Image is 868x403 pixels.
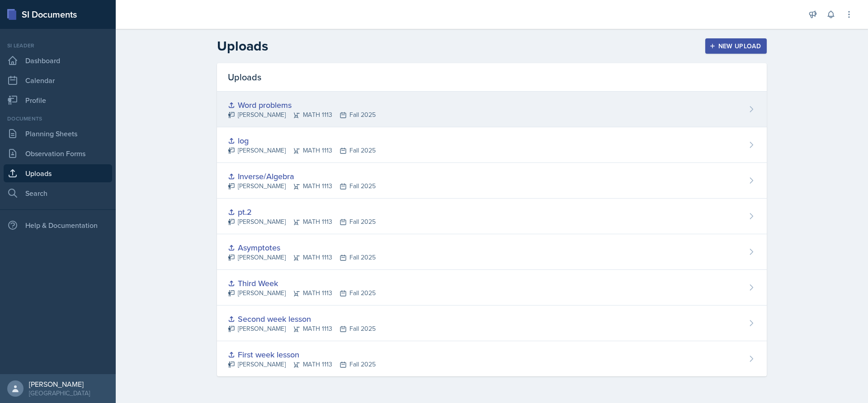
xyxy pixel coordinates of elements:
div: First week lesson [228,348,376,361]
div: New Upload [711,42,761,50]
a: Calendar [4,71,112,89]
a: Asymptotes [PERSON_NAME]MATH 1113Fall 2025 [217,234,767,270]
div: Help & Documentation [4,216,112,234]
a: Uploads [4,164,112,182]
a: Inverse/Algebra [PERSON_NAME]MATH 1113Fall 2025 [217,163,767,199]
div: Asymptotes [228,241,376,254]
div: [PERSON_NAME] MATH 1113 Fall 2025 [228,360,376,369]
div: [PERSON_NAME] MATH 1113 Fall 2025 [228,253,376,262]
div: Second week lesson [228,313,376,325]
a: log [PERSON_NAME]MATH 1113Fall 2025 [217,127,767,163]
h2: Uploads [217,38,268,54]
a: Search [4,184,112,202]
div: [PERSON_NAME] MATH 1113 Fall 2025 [228,146,376,155]
div: log [228,134,376,147]
div: Documents [4,115,112,123]
div: [PERSON_NAME] MATH 1113 Fall 2025 [228,181,376,191]
a: Second week lesson [PERSON_NAME]MATH 1113Fall 2025 [217,306,767,341]
div: Si leader [4,42,112,50]
a: pt.2 [PERSON_NAME]MATH 1113Fall 2025 [217,199,767,234]
a: Planning Sheets [4,125,112,143]
a: Word problems [PERSON_NAME]MATH 1113Fall 2025 [217,92,767,127]
button: New Upload [705,38,767,54]
div: [PERSON_NAME] [29,380,90,389]
div: [PERSON_NAME] MATH 1113 Fall 2025 [228,324,376,334]
a: Observation Forms [4,144,112,162]
a: Profile [4,91,112,109]
div: Third Week [228,277,376,289]
div: Word problems [228,99,376,111]
div: Uploads [217,63,767,92]
a: Dashboard [4,51,112,69]
a: First week lesson [PERSON_NAME]MATH 1113Fall 2025 [217,341,767,376]
div: [PERSON_NAME] MATH 1113 Fall 2025 [228,288,376,298]
div: pt.2 [228,206,376,218]
div: Inverse/Algebra [228,170,376,182]
div: [GEOGRAPHIC_DATA] [29,389,90,398]
div: [PERSON_NAME] MATH 1113 Fall 2025 [228,110,376,120]
a: Third Week [PERSON_NAME]MATH 1113Fall 2025 [217,270,767,306]
div: [PERSON_NAME] MATH 1113 Fall 2025 [228,217,376,227]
